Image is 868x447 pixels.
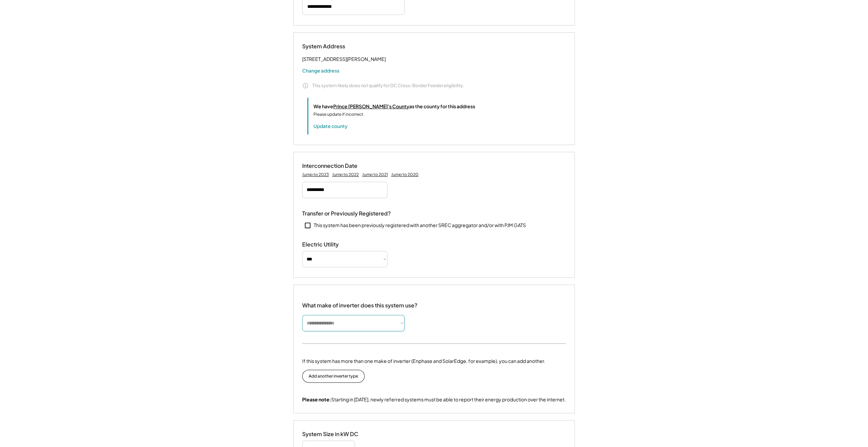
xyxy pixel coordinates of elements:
u: Prince [PERSON_NAME]'s County [333,103,409,109]
div: Transfer or Previously Registered? [302,210,391,217]
button: Add another inverter type [302,370,365,383]
div: System Size in kW DC [302,431,370,438]
div: Please update if incorrect. [313,111,364,117]
button: Change address [302,67,339,74]
div: Jump to 2022 [332,172,359,177]
button: Update county [313,123,348,129]
div: System Address [302,43,370,50]
div: If this system has more than one make of inverter (Enphase and SolarEdge, for example), you can a... [302,357,545,365]
div: Jump to 2020 [391,172,418,177]
div: Jump to 2023 [302,172,329,177]
div: Interconnection Date [302,162,370,170]
div: Electric Utility [302,241,370,248]
div: Jump to 2021 [362,172,388,177]
div: This system has been previously registered with another SREC aggregator and/or with PJM GATS [314,222,526,229]
div: We have as the county for this address [313,103,475,110]
div: [STREET_ADDRESS][PERSON_NAME] [302,55,386,63]
div: This system likely does not qualify for DC Cross-Border Feeder eligibility. [312,82,464,89]
div: Starting in [DATE], newly referred systems must be able to report their energy production over th... [302,396,566,403]
div: What make of inverter does this system use? [302,295,417,310]
strong: Please note: [302,396,331,402]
